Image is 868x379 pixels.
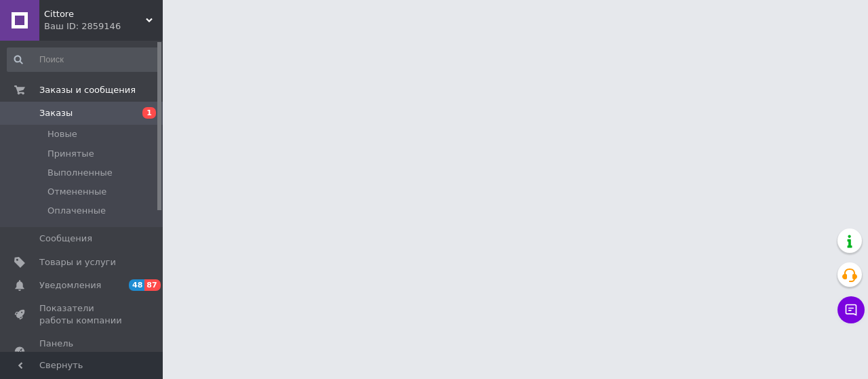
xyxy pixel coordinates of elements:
span: Сообщения [39,233,92,245]
span: 48 [129,279,144,291]
span: Заказы и сообщения [39,84,136,96]
span: Принятые [47,148,94,160]
span: Заказы [39,107,73,119]
button: Чат с покупателем [837,296,865,323]
span: 1 [142,107,156,119]
span: Cittore [44,8,146,20]
span: Выполненные [47,167,113,179]
span: 87 [144,279,160,291]
div: Ваш ID: 2859146 [44,20,163,33]
input: Поиск [7,47,160,72]
span: Оплаченные [47,205,106,217]
span: Показатели работы компании [39,302,125,327]
span: Панель управления [39,338,125,362]
span: Отмененные [47,186,106,198]
span: Товары и услуги [39,256,116,268]
span: Уведомления [39,279,101,292]
span: Новые [47,128,77,140]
